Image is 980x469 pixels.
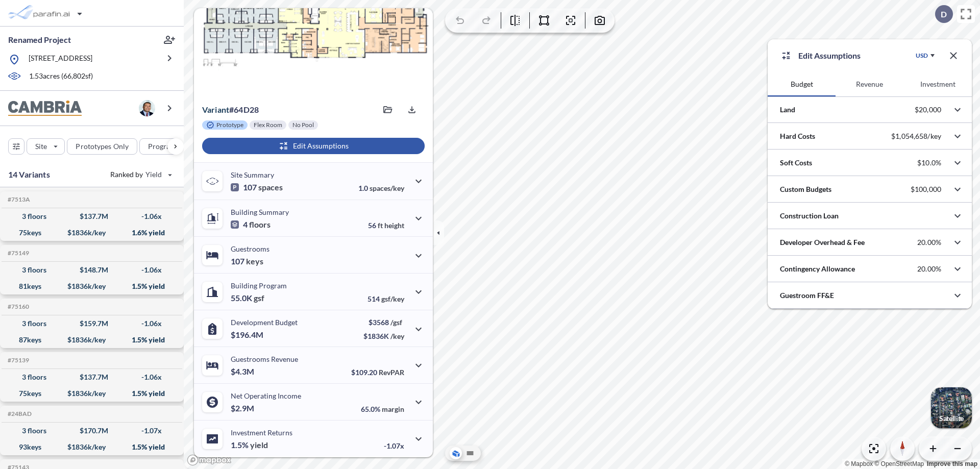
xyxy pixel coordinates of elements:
[216,121,243,129] p: Prototype
[246,256,263,266] span: keys
[780,184,831,194] p: Custom Budgets
[254,293,264,303] span: gsf
[231,256,263,266] p: 107
[8,168,50,181] p: 14 Variants
[35,141,47,152] p: Site
[76,141,129,152] p: Prototypes Only
[363,318,404,327] p: $3568
[6,410,32,417] h5: Click to copy the code
[911,185,941,194] p: $100,000
[917,158,941,167] p: $10.0%
[231,281,287,290] p: Building Program
[904,72,972,96] button: Investment
[768,72,836,96] button: Budget
[231,170,274,179] p: Site Summary
[780,290,834,301] p: Guestroom FF&E
[917,264,941,274] p: 20.00%
[916,52,928,60] div: USD
[254,121,282,129] p: Flex Room
[139,100,155,116] img: user logo
[67,138,137,155] button: Prototypes Only
[8,34,71,45] p: Renamed Project
[939,414,964,423] p: Satellite
[845,460,873,467] a: Mapbox
[8,101,82,116] img: BrandImage
[231,428,292,437] p: Investment Returns
[780,131,815,141] p: Hard Costs
[231,366,256,377] p: $4.3M
[231,219,271,230] p: 4
[187,454,232,466] a: Mapbox homepage
[370,184,404,192] span: spaces/key
[780,264,855,274] p: Contingency Allowance
[231,182,283,192] p: 107
[874,460,924,467] a: OpenStreetMap
[390,332,404,340] span: /key
[891,132,941,141] p: $1,054,658/key
[231,208,289,216] p: Building Summary
[6,303,29,310] h5: Click to copy the code
[148,141,177,152] p: Program
[384,221,404,230] span: height
[102,166,179,183] button: Ranked by Yield
[836,72,903,96] button: Revenue
[379,368,404,377] span: RevPAR
[231,318,298,327] p: Development Budget
[202,105,229,114] span: Variant
[390,318,402,327] span: /gsf
[361,405,404,413] p: 65.0%
[292,121,314,129] p: No Pool
[798,50,861,62] p: Edit Assumptions
[29,53,92,66] p: [STREET_ADDRESS]
[384,441,404,450] p: -1.07x
[145,169,162,180] span: Yield
[780,105,795,115] p: Land
[363,332,404,340] p: $1836K
[27,138,65,155] button: Site
[368,221,404,230] p: 56
[917,238,941,247] p: 20.00%
[202,105,259,115] p: # 64d28
[6,196,30,203] h5: Click to copy the code
[231,293,264,303] p: 55.0K
[351,368,404,377] p: $109.20
[249,219,271,230] span: floors
[250,440,268,450] span: yield
[6,357,29,364] h5: Click to copy the code
[381,294,404,303] span: gsf/key
[358,184,404,192] p: 1.0
[927,460,977,467] a: Improve this map
[231,244,269,253] p: Guestrooms
[258,182,283,192] span: spaces
[29,71,93,82] p: 1.53 acres ( 66,802 sf)
[367,294,404,303] p: 514
[464,447,476,459] button: Site Plan
[931,387,972,428] img: Switcher Image
[202,138,425,154] button: Edit Assumptions
[231,403,256,413] p: $2.9M
[231,330,265,340] p: $196.4M
[139,138,194,155] button: Program
[780,158,812,168] p: Soft Costs
[6,250,29,257] h5: Click to copy the code
[231,355,298,363] p: Guestrooms Revenue
[231,391,301,400] p: Net Operating Income
[780,237,865,248] p: Developer Overhead & Fee
[231,440,268,450] p: 1.5%
[941,10,947,19] p: D
[378,221,383,230] span: ft
[931,387,972,428] button: Switcher ImageSatellite
[450,447,462,459] button: Aerial View
[780,211,839,221] p: Construction Loan
[382,405,404,413] span: margin
[915,105,941,114] p: $20,000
